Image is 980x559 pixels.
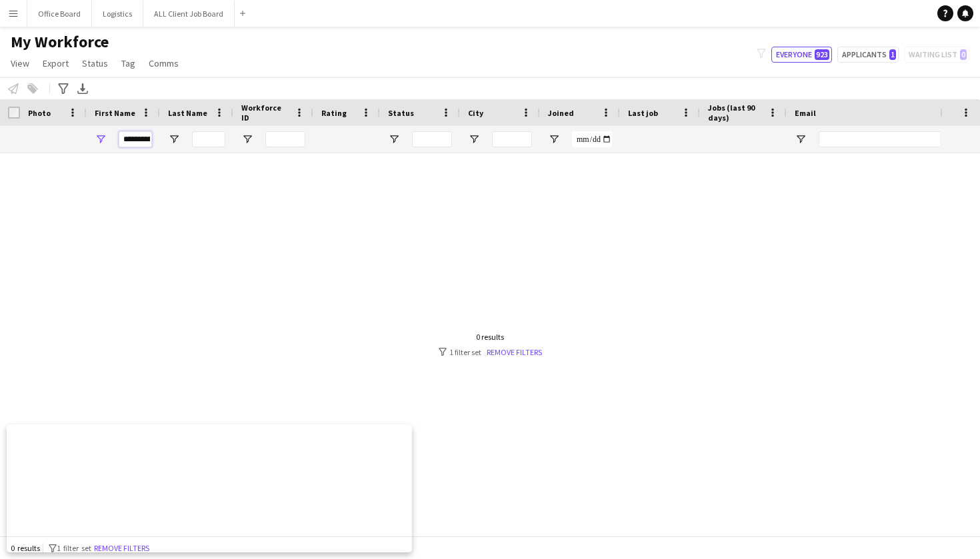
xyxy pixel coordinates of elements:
[487,347,542,357] a: Remove filters
[321,108,347,118] span: Rating
[11,57,29,69] span: View
[116,55,141,72] a: Tag
[439,347,542,357] div: 1 filter set
[168,133,180,145] button: Open Filter Menu
[468,133,480,145] button: Open Filter Menu
[37,55,74,72] a: Export
[27,1,92,27] button: Office Board
[548,133,560,145] button: Open Filter Menu
[795,133,807,145] button: Open Filter Menu
[771,47,832,63] button: Everyone923
[8,107,20,119] input: Column with Header Selection
[92,1,143,27] button: Logistics
[388,108,414,118] span: Status
[889,49,896,60] span: 1
[7,424,412,552] iframe: Popup CTA
[55,81,71,97] app-action-btn: Advanced filters
[143,55,184,72] a: Comms
[388,133,400,145] button: Open Filter Menu
[492,131,532,147] input: City Filter Input
[77,55,113,72] a: Status
[628,108,658,118] span: Last job
[143,1,235,27] button: ALL Client Job Board
[548,108,574,118] span: Joined
[708,103,763,123] span: Jobs (last 90 days)
[192,131,225,147] input: Last Name Filter Input
[572,131,612,147] input: Joined Filter Input
[95,133,107,145] button: Open Filter Menu
[837,47,899,63] button: Applicants1
[241,133,253,145] button: Open Filter Menu
[121,57,135,69] span: Tag
[795,108,816,118] span: Email
[11,32,109,52] span: My Workforce
[439,332,542,342] div: 0 results
[119,131,152,147] input: First Name Filter Input
[168,108,207,118] span: Last Name
[75,81,91,97] app-action-btn: Export XLSX
[468,108,483,118] span: City
[412,131,452,147] input: Status Filter Input
[95,108,135,118] span: First Name
[28,108,51,118] span: Photo
[241,103,289,123] span: Workforce ID
[815,49,829,60] span: 923
[82,57,108,69] span: Status
[5,55,35,72] a: View
[265,131,305,147] input: Workforce ID Filter Input
[149,57,179,69] span: Comms
[43,57,69,69] span: Export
